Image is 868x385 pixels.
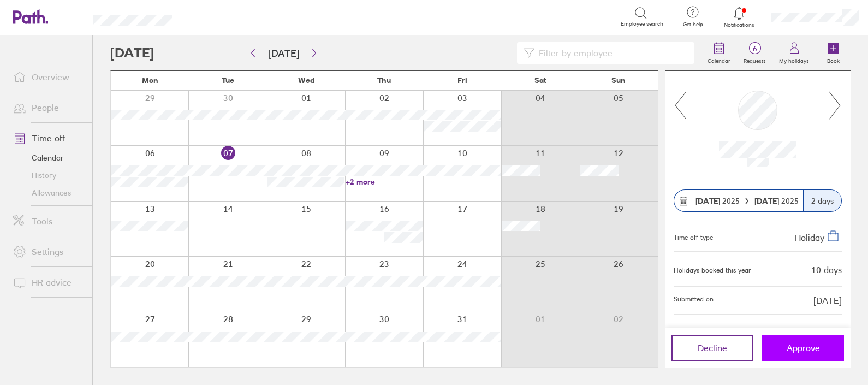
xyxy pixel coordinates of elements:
a: Tools [4,210,92,232]
span: 2025 [695,197,740,205]
span: Approve [787,343,820,353]
a: +2 more [346,177,423,187]
div: Search [201,11,229,21]
span: Get help [675,21,711,28]
input: Filter by employee [534,43,688,63]
a: History [4,167,92,184]
span: Employee search [621,21,663,27]
button: [DATE] [260,44,308,62]
span: Mon [142,76,158,85]
a: 6Requests [737,35,772,70]
label: Calendar [701,55,737,64]
a: Allowances [4,184,92,202]
span: Sun [611,76,626,85]
a: Calendar [4,149,92,167]
strong: [DATE] [754,196,781,206]
span: Holiday [795,232,824,243]
span: Decline [698,343,727,353]
a: My holidays [772,35,816,70]
a: HR advice [4,271,92,293]
div: Time off type [674,229,713,242]
span: 6 [737,44,772,53]
span: Submitted on [674,295,714,305]
a: Settings [4,241,92,263]
a: Book [816,35,851,70]
a: Overview [4,66,92,88]
a: Calendar [701,35,737,70]
span: Fri [457,76,467,85]
a: People [4,97,92,119]
span: Wed [298,76,314,85]
span: Sat [534,76,546,85]
label: My holidays [772,55,816,64]
a: Time off [4,127,92,149]
label: Book [821,55,846,64]
div: 10 days [811,265,842,275]
button: Decline [671,335,753,361]
span: Thu [377,76,391,85]
span: Notifications [722,22,757,28]
a: Notifications [722,5,757,28]
span: 2025 [754,197,799,205]
label: Requests [737,55,772,64]
span: Tue [222,76,234,85]
div: Holidays booked this year [674,266,751,274]
strong: [DATE] [695,196,720,206]
div: 2 days [803,190,841,211]
span: [DATE] [813,295,842,305]
button: Approve [762,335,844,361]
